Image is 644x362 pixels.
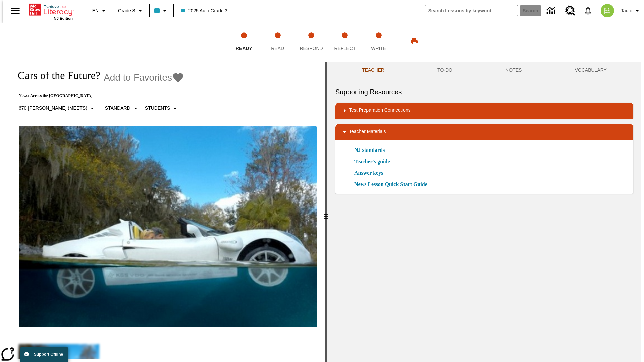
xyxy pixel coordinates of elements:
[34,352,63,357] span: Support Offline
[16,102,99,114] button: Select Lexile, 670 Lexile (Meets)
[359,23,398,60] button: Write step 5 of 5
[335,124,633,140] div: Teacher Materials
[104,72,172,83] span: Add to Favorites
[224,23,263,60] button: Ready step 1 of 5
[335,62,411,78] button: Teacher
[102,102,142,114] button: Scaffolds, Standard
[3,62,325,359] div: reading
[142,102,182,114] button: Select Student
[19,126,317,327] img: High-tech automobile treading water.
[327,62,641,362] div: activity
[325,23,364,60] button: Reflect step 4 of 5
[11,93,184,98] p: News: Across the [GEOGRAPHIC_DATA]
[11,69,100,82] h1: Cars of the Future?
[621,7,632,14] span: Tauto
[54,16,73,20] span: NJ Edition
[411,62,479,78] button: TO-DO
[236,46,252,51] span: Ready
[300,46,323,51] span: Respond
[349,107,411,115] p: Test Preparation Connections
[548,62,633,78] button: VOCABULARY
[479,62,548,78] button: NOTES
[334,46,356,51] span: Reflect
[29,2,73,20] div: Home
[115,5,147,17] button: Grade: Grade 3, Select a grade
[354,169,383,177] a: Answer keys, Will open in new browser window or tab
[597,2,618,19] button: Select a new avatar
[118,7,135,14] span: Grade 3
[258,23,297,60] button: Read step 2 of 5
[618,5,644,17] button: Profile/Settings
[425,5,518,16] input: search field
[152,5,171,17] button: Class color is light blue. Change class color
[145,105,170,112] p: Students
[105,105,130,112] p: Standard
[354,158,390,166] a: Teacher's guide, Will open in new browser window or tab
[404,35,425,47] button: Print
[181,7,228,14] span: 2025 Auto Grade 3
[601,4,614,17] img: avatar image
[92,7,99,14] span: EN
[349,128,386,136] p: Teacher Materials
[5,1,25,21] button: Open side menu
[325,62,327,362] div: Press Enter or Spacebar and then press right and left arrow keys to move the slider
[354,180,427,188] a: News Lesson Quick Start Guide, Will open in new browser window or tab
[371,46,386,51] span: Write
[292,23,331,60] button: Respond step 3 of 5
[354,146,389,154] a: NJ standards
[19,105,87,112] p: 670 [PERSON_NAME] (Meets)
[561,2,579,20] a: Resource Center, Will open in new tab
[271,46,284,51] span: Read
[89,5,111,17] button: Language: EN, Select a language
[104,72,184,83] button: Add to Favorites - Cars of the Future?
[543,2,561,20] a: Data Center
[335,86,633,97] h6: Supporting Resources
[335,103,633,119] div: Test Preparation Connections
[579,2,597,19] a: Notifications
[20,347,68,362] button: Support Offline
[335,62,633,78] div: Instructional Panel Tabs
